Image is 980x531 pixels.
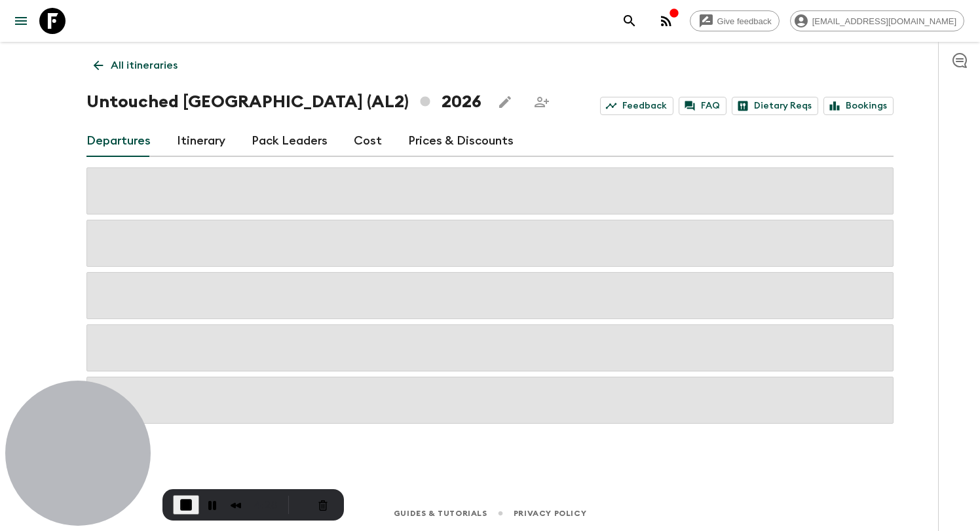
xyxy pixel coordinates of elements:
a: Guides & Tutorials [394,506,487,521]
a: Departures [86,126,151,157]
p: All itineraries [111,58,178,73]
a: Dietary Reqs [732,97,818,115]
div: [EMAIL_ADDRESS][DOMAIN_NAME] [790,10,964,31]
a: FAQ [679,97,726,115]
button: Edit this itinerary [492,89,518,115]
button: search adventures [616,8,643,34]
a: Bookings [823,97,894,115]
span: Share this itinerary [529,89,555,115]
a: Feedback [600,97,673,115]
a: Give feedback [690,10,780,31]
a: Prices & Discounts [408,126,514,157]
span: Give feedback [710,16,779,26]
a: All itineraries [86,52,185,78]
a: Itinerary [177,126,225,157]
a: Pack Leaders [252,126,328,157]
span: [EMAIL_ADDRESS][DOMAIN_NAME] [805,16,964,26]
a: Cost [354,126,382,157]
button: menu [8,8,34,34]
h1: Untouched [GEOGRAPHIC_DATA] (AL2) 2026 [86,89,481,115]
a: Privacy Policy [514,506,586,521]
